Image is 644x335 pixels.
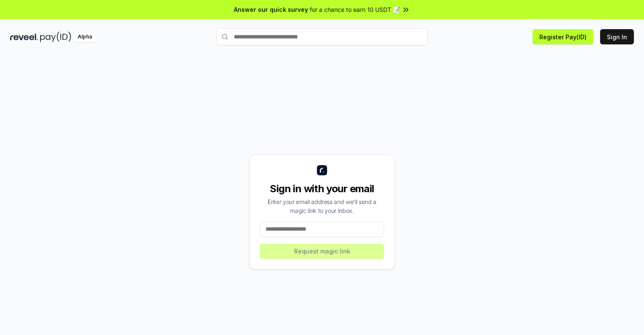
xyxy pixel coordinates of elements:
div: Enter your email address and we’ll send a magic link to your inbox. [260,197,384,215]
button: Sign In [600,29,634,44]
img: pay_id [40,32,71,42]
img: logo_small [317,165,327,175]
div: Alpha [73,32,97,42]
span: for a chance to earn 10 USDT 📝 [310,5,400,14]
div: Sign in with your email [260,182,384,196]
span: Answer our quick survey [234,5,308,14]
img: reveel_dark [10,32,38,42]
button: Register Pay(ID) [533,29,593,44]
